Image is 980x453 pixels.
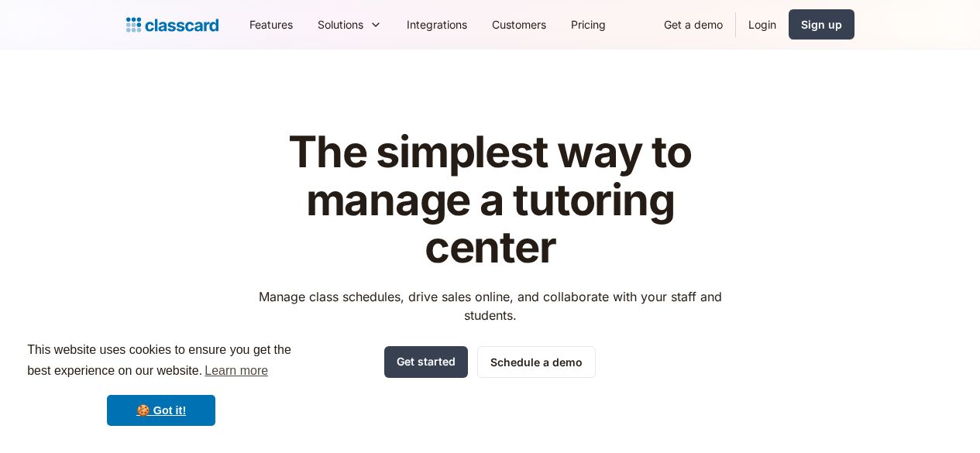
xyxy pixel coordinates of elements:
[305,7,394,42] div: Solutions
[244,129,736,272] h1: The simplest way to manage a tutoring center
[480,7,559,42] a: Customers
[801,16,842,33] div: Sign up
[27,341,295,383] span: This website uses cookies to ensure you get the best experience on our website.
[477,346,596,378] a: Schedule a demo
[202,359,270,383] a: learn more about cookies
[244,287,736,324] p: Manage class schedules, drive sales online, and collaborate with your staff and students.
[394,7,480,42] a: Integrations
[237,7,305,42] a: Features
[107,395,215,426] a: dismiss cookie message
[126,14,218,36] a: Logo
[652,7,735,42] a: Get a demo
[789,9,854,39] a: Sign up
[384,346,468,378] a: Get started
[559,7,618,42] a: Pricing
[318,16,363,33] div: Solutions
[12,326,310,441] div: cookieconsent
[736,7,789,42] a: Login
